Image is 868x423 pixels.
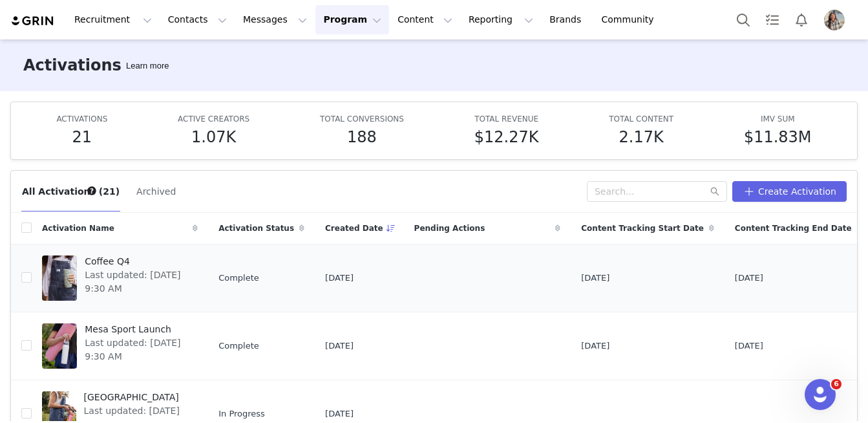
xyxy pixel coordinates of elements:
[85,336,190,363] span: Last updated: [DATE] 9:30 AM
[390,5,460,34] button: Content
[831,379,842,389] span: 6
[816,10,858,30] button: Profile
[581,340,609,352] span: [DATE]
[72,125,92,149] h5: 21
[21,181,120,202] button: All Activations (21)
[85,268,190,296] span: Last updated: [DATE] 9:30 AM
[744,125,812,149] h5: $11.83M
[235,5,315,34] button: Messages
[191,125,236,149] h5: 1.07K
[729,5,757,34] button: Search
[42,252,198,304] a: Coffee Q4Last updated: [DATE] 9:30 AM
[735,272,763,285] span: [DATE]
[123,60,171,72] div: Tooltip anchor
[218,407,265,420] span: In Progress
[315,5,389,34] button: Program
[85,323,190,336] span: Mesa Sport Launch
[732,181,847,202] button: Create Activation
[84,391,191,404] span: [GEOGRAPHIC_DATA]
[325,340,354,352] span: [DATE]
[56,114,107,124] span: ACTIVATIONS
[136,181,176,202] button: Archived
[218,340,259,352] span: Complete
[710,187,719,196] i: icon: search
[347,125,377,149] h5: 188
[42,320,198,372] a: Mesa Sport LaunchLast updated: [DATE] 9:30 AM
[461,5,541,34] button: Reporting
[805,379,836,410] iframe: Intercom live chat
[86,185,98,197] div: Tooltip anchor
[414,222,485,234] span: Pending Actions
[735,222,852,234] span: Content Tracking End Date
[325,272,354,285] span: [DATE]
[474,114,538,124] span: TOTAL REVENUE
[824,10,845,30] img: 4c2c8fb3-bdc3-4cec-a5da-69d62c0069c2.jpg
[325,407,354,420] span: [DATE]
[10,15,56,27] img: grin logo
[474,125,539,149] h5: $12.27K
[67,5,160,34] button: Recruitment
[581,272,609,285] span: [DATE]
[758,5,787,34] a: Tasks
[587,181,727,202] input: Search...
[581,222,704,234] span: Content Tracking Start Date
[23,54,122,77] h3: Activations
[218,272,259,285] span: Complete
[160,5,235,34] button: Contacts
[761,114,795,124] span: IMV SUM
[594,5,668,34] a: Community
[218,222,294,234] span: Activation Status
[542,5,593,34] a: Brands
[42,222,114,234] span: Activation Name
[735,340,763,352] span: [DATE]
[609,114,673,124] span: TOTAL CONTENT
[787,5,816,34] button: Notifications
[325,222,383,234] span: Created Date
[619,125,664,149] h5: 2.17K
[320,114,404,124] span: TOTAL CONVERSIONS
[178,114,249,124] span: ACTIVE CREATORS
[85,255,190,268] span: Coffee Q4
